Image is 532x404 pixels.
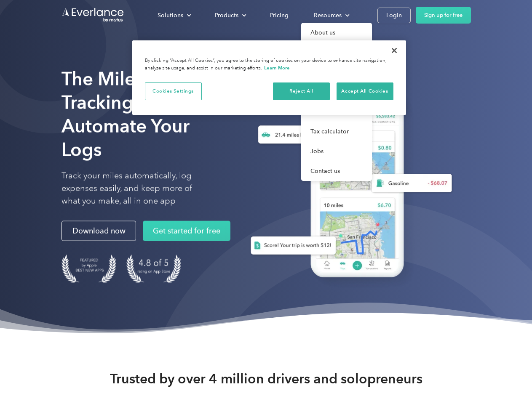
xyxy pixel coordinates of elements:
[145,57,393,72] div: By clicking “Accept All Cookies”, you agree to the storing of cookies on your device to enhance s...
[215,10,238,21] div: Products
[305,8,356,23] div: Resources
[61,7,125,23] a: Go to homepage
[385,41,404,60] button: Close
[132,40,406,115] div: Cookie banner
[301,23,372,181] nav: Resources
[270,10,289,21] div: Pricing
[110,370,422,387] strong: Trusted by over 4 million drivers and solopreneurs
[126,255,181,283] img: 4.9 out of 5 stars on the app store
[273,82,330,100] button: Reject All
[61,255,116,283] img: Badge for Featured by Apple Best New Apps
[149,8,198,23] div: Solutions
[301,141,372,161] a: Jobs
[145,82,202,100] button: Cookies Settings
[158,10,183,21] div: Solutions
[61,170,212,207] p: Track your miles automatically, log expenses easily, and keep more of what you make, all in one app
[386,10,402,21] div: Login
[301,122,372,141] a: Tax calculator
[61,221,136,241] a: Download now
[337,82,393,100] button: Accept All Cookies
[377,8,411,23] a: Login
[206,8,253,23] div: Products
[301,161,372,181] a: Contact us
[416,7,471,24] a: Sign up for free
[237,80,459,290] img: Everlance, mileage tracker app, expense tracking app
[314,10,342,21] div: Resources
[143,221,230,241] a: Get started for free
[264,65,290,71] a: More information about your privacy, opens in a new tab
[301,23,372,43] a: About us
[132,40,406,115] div: Privacy
[262,8,297,23] a: Pricing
